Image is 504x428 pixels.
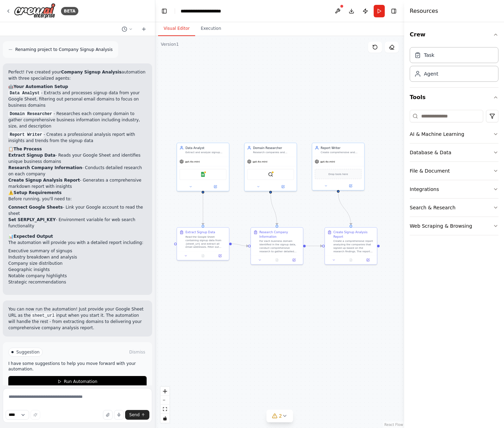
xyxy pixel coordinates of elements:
div: AI & Machine Learning [410,131,464,138]
span: Renaming project to Company Signup Analysis [15,47,113,52]
p: Perfect! I've created your automation with three specialized agents: [8,69,147,81]
li: Company size distribution [8,260,147,267]
strong: Expected Output [14,234,53,239]
strong: Your Automation Setup [14,84,68,89]
li: Notable company highlights [8,273,147,279]
button: Open in side panel [203,184,227,189]
span: gpt-4o-mini [320,160,335,163]
button: Open in side panel [287,257,301,263]
button: Hide right sidebar [389,6,399,16]
li: - Conducts detailed research on each company [8,165,147,177]
h4: Resources [410,7,438,15]
button: No output available [342,257,360,263]
button: AI & Machine Learning [410,125,498,143]
div: Database & Data [410,149,451,156]
li: Geographic insights [8,267,147,273]
button: Upload files [103,410,113,420]
div: Data Analyst [185,146,226,150]
button: Crew [410,25,498,44]
div: Research companies and organizations based on domain names to gather comprehensive business infor... [253,151,294,154]
strong: Create Signup Analysis Report [8,178,80,183]
li: - Reads your Google Sheet and identifies unique business domains [8,152,147,165]
img: SerplyWebSearchTool [268,172,273,177]
button: No output available [268,257,286,263]
button: No output available [194,253,212,259]
button: Web Scraping & Browsing [410,217,498,235]
span: Send [129,412,140,418]
button: Visual Editor [158,21,195,36]
div: File & Document [410,167,450,174]
p: I have some suggestions to help you move forward with your automation. [8,361,147,372]
button: Run Automation [8,376,147,387]
li: - Environment variable for web search functionality [8,217,147,229]
button: Tools [410,88,498,107]
button: 2 [267,410,293,422]
button: Improve this prompt [31,410,40,420]
button: Open in side panel [339,183,363,189]
span: Run Automation [64,379,97,384]
button: zoom out [160,396,170,405]
button: Integrations [410,180,498,198]
button: Send [125,410,149,420]
h2: ⚠️ [8,190,147,196]
p: Before running, you'll need to: [8,196,147,202]
a: React Flow attribution [384,423,403,427]
p: - Creates a professional analysis report with insights and trends from the signup data [8,131,147,144]
g: Edge from 0e60934b-ecf8-4ecd-b8f7-9e30ddbb7d3f to 755fe388-d410-4aa8-929d-1aa65d3a3c6f [269,193,279,225]
div: BETA [61,7,78,15]
button: Search & Research [410,199,498,217]
li: - Link your Google account to read the sheet [8,204,147,217]
div: For each business domain identified in the signup data, conduct comprehensive research to gather ... [259,239,300,253]
div: Data AnalystExtract and analyze signup data from Google Sheets, specifically filtering out Gmail ... [176,143,229,191]
g: Edge from 177b2764-9890-4adc-bce9-90e6d7f86bbb to a5471f56-182f-40e3-a091-6f61fc75c6ed [201,193,205,225]
button: Click to speak your automation idea [114,410,124,420]
div: Domain ResearcherResearch companies and organizations based on domain names to gather comprehensi... [244,143,297,191]
button: zoom in [160,387,170,396]
nav: breadcrumb [181,8,240,15]
p: - Researches each company domain to gather comprehensive business information including industry,... [8,111,147,129]
button: Open in side panel [361,257,375,263]
code: Domain Researcher [8,111,53,117]
button: Dismiss [128,349,147,356]
button: Database & Data [410,143,498,161]
g: Edge from 6733aa7c-e166-4c5b-87d1-14ab8572fdf2 to 645b016c-77d0-412d-8416-16fa30959265 [336,193,353,225]
p: - Extracts and processes signup data from your Google Sheet, filtering out personal email domains... [8,90,147,108]
strong: Research Company Information [8,165,82,170]
div: React Flow controls [160,387,170,423]
li: Industry breakdown and analysis [8,254,147,260]
strong: The Process [14,147,42,151]
p: The automation will provide you with a detailed report including: [8,239,147,246]
div: Crew [410,44,498,87]
button: fit view [160,405,170,414]
button: Start a new chat [138,25,149,33]
g: Edge from 755fe388-d410-4aa8-929d-1aa65d3a3c6f to 645b016c-77d0-412d-8416-16fa30959265 [306,244,322,248]
div: Create Signup Analysis ReportCreate a comprehensive report analyzing the companies that signed up... [324,227,377,265]
h2: 🤖 [8,84,147,90]
strong: Extract Signup Data [8,153,55,158]
div: Report WriterCreate comprehensive and well-structured reports summarizing company research findin... [312,143,365,191]
span: gpt-4o-mini [253,160,268,163]
g: Edge from a5471f56-182f-40e3-a091-6f61fc75c6ed to 755fe388-d410-4aa8-929d-1aa65d3a3c6f [232,242,248,248]
span: Drop tools here [329,172,348,176]
div: Create a comprehensive report analyzing the companies that signed up based on the research findin... [333,239,374,253]
span: Suggestion [16,349,40,355]
button: Execution [195,21,227,36]
div: Create Signup Analysis Report [333,230,374,238]
div: Report Writer [321,146,362,150]
div: Tools [410,107,498,241]
li: - Generates a comprehensive markdown report with insights [8,177,147,190]
div: Research Company Information [259,230,300,238]
button: Switch to previous chat [119,25,136,33]
button: Open in side panel [271,184,295,189]
code: sheet_url [31,313,56,319]
img: Google Sheets [200,172,206,177]
button: Open in side panel [213,253,227,259]
span: gpt-4o-mini [185,160,200,163]
strong: Company Signup Analysis [61,70,121,75]
strong: Set SERPLY_API_KEY [8,217,56,222]
div: Domain Researcher [253,146,294,150]
button: toggle interactivity [160,414,170,423]
code: Data Analyst [8,90,41,96]
div: Extract Signup DataRead the Google Sheet containing signup data from {sheet_url} and extract all ... [176,227,229,261]
span: 2 [279,412,282,419]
